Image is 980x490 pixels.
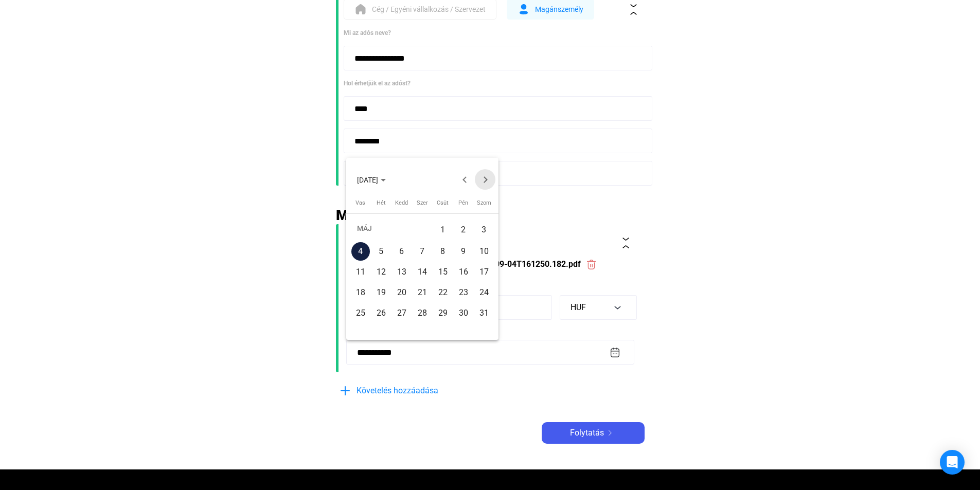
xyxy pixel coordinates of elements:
[434,283,452,302] div: 22
[433,282,453,303] button: May 22, 2025
[393,283,411,302] div: 20
[351,304,370,322] div: 25
[393,304,411,322] div: 27
[454,242,473,261] div: 9
[391,262,412,282] button: May 13, 2025
[412,241,433,262] button: May 7, 2025
[434,242,452,261] div: 8
[413,242,432,261] div: 7
[377,199,386,206] span: Hét
[371,282,391,303] button: May 19, 2025
[372,242,390,261] div: 5
[474,218,494,241] button: May 3, 2025
[412,262,433,282] button: May 14, 2025
[454,283,473,302] div: 23
[391,241,412,262] button: May 6, 2025
[474,282,494,303] button: May 24, 2025
[350,282,371,303] button: May 18, 2025
[475,283,493,302] div: 24
[475,263,493,281] div: 17
[350,262,371,282] button: May 11, 2025
[475,169,495,190] button: Next month
[474,303,494,323] button: May 31, 2025
[393,263,411,281] div: 13
[437,199,449,206] span: Csüt
[454,263,473,281] div: 16
[413,263,432,281] div: 14
[412,303,433,323] button: May 28, 2025
[453,282,474,303] button: May 23, 2025
[371,241,391,262] button: May 5, 2025
[475,304,493,322] div: 31
[412,282,433,303] button: May 21, 2025
[454,219,473,240] div: 2
[940,450,965,475] div: Open Intercom Messenger
[477,199,491,206] span: Szom
[433,241,453,262] button: May 8, 2025
[434,263,452,281] div: 15
[357,176,378,184] span: [DATE]
[350,218,433,241] td: MÁJ
[393,242,411,261] div: 6
[372,304,390,322] div: 26
[372,283,390,302] div: 19
[372,263,390,281] div: 12
[458,199,468,206] span: Pén
[350,303,371,323] button: May 25, 2025
[434,219,452,240] div: 1
[351,242,370,261] div: 4
[350,241,371,262] button: May 4, 2025
[474,262,494,282] button: May 17, 2025
[417,199,428,206] span: Szer
[453,262,474,282] button: May 16, 2025
[349,169,394,190] button: Choose month and year
[433,262,453,282] button: May 15, 2025
[454,304,473,322] div: 30
[351,263,370,281] div: 11
[371,303,391,323] button: May 26, 2025
[453,218,474,241] button: May 2, 2025
[453,303,474,323] button: May 30, 2025
[474,241,494,262] button: May 10, 2025
[453,241,474,262] button: May 9, 2025
[391,282,412,303] button: May 20, 2025
[355,199,365,206] span: Vas
[433,218,453,241] button: May 1, 2025
[371,262,391,282] button: May 12, 2025
[413,304,432,322] div: 28
[391,303,412,323] button: May 27, 2025
[454,169,475,190] button: Previous month
[475,242,493,261] div: 10
[434,304,452,322] div: 29
[433,303,453,323] button: May 29, 2025
[413,283,432,302] div: 21
[351,283,370,302] div: 18
[475,219,493,240] div: 3
[395,199,408,206] span: Kedd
